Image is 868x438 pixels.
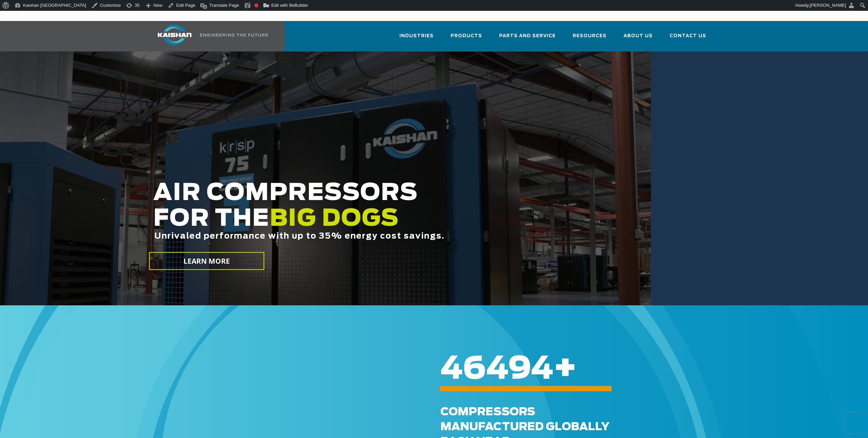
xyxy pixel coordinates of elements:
[670,32,706,40] span: Contact Us
[149,25,200,45] img: kaishan logo
[670,27,706,50] a: Contact Us
[399,32,434,40] span: Industries
[183,256,230,266] span: LEARN MORE
[624,32,653,40] span: About Us
[270,207,399,231] span: BIG DOGS
[573,27,607,50] a: Resources
[149,252,264,270] a: LEARN MORE
[254,3,258,7] div: Focus keyphrase not set
[440,354,553,385] span: 46494
[810,3,846,8] span: [PERSON_NAME]
[573,32,607,40] span: Resources
[624,27,653,50] a: About Us
[153,180,620,262] h2: AIR COMPRESSORS FOR THE
[200,34,268,37] img: Engineering the future
[154,232,445,240] span: Unrivaled performance with up to 35% energy cost savings.
[451,27,482,50] a: Products
[399,27,434,50] a: Industries
[499,27,556,50] a: Parts and Service
[499,32,556,40] span: Parts and Service
[440,365,833,374] h6: +
[451,32,482,40] span: Products
[149,21,269,51] a: Kaishan USA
